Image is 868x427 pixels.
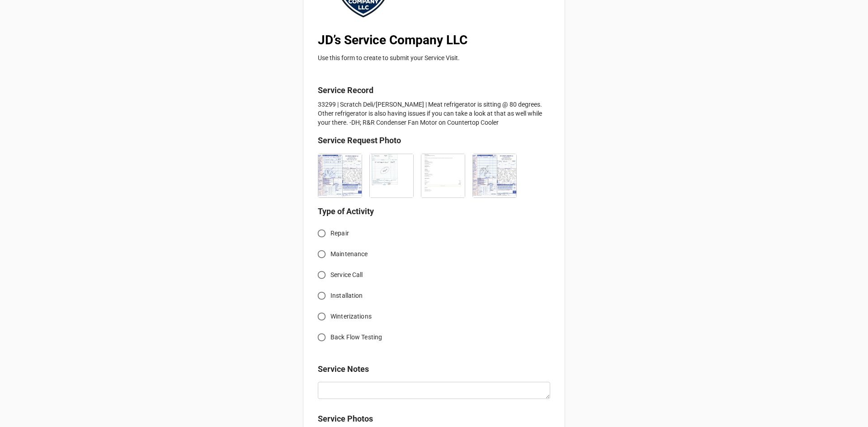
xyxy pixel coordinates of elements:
div: Document_20250916_0001.pdf [318,150,369,198]
div: Document_20250917_0002.pdf [472,150,524,198]
p: 33299 | Scratch Deli/[PERSON_NAME] | Meat refrigerator is sitting @ 80 degrees. Other refrigerato... [318,100,550,127]
span: Repair [330,229,349,238]
span: Installation [330,291,363,300]
div: Document_20250917_0001.pdf [369,150,421,198]
label: Service Photos [318,413,373,425]
img: 2vd0f0CAdUNqeYsM1IGHMwspbSXsNw0kZy92KC4foso [421,154,465,197]
span: Winterizations [330,312,372,321]
span: Maintenance [330,249,368,259]
label: Type of Activity [318,205,374,218]
label: Service Notes [318,363,369,375]
span: Service Call [330,270,363,280]
img: 7GyP--YgDsxcQlz9RTWq-yrAEjfyIwCWyEiGOdOlFo4 [370,154,413,197]
b: JD’s Service Company LLC [318,33,467,47]
img: rflSzAKl3byOKtC5VpbQwuFUO95mSKCGKBgIcKofSoM [473,154,516,197]
div: Document_20250917_0001.pdf [421,150,472,198]
img: 6rQ5jb9VipgIzC2S5phDH73WtYhdDmY6du8pOPV7CT8 [318,154,362,197]
b: Service Request Photo [318,136,401,145]
p: Use this form to create to submit your Service Visit. [318,53,550,62]
span: Back Flow Testing [330,333,382,342]
b: Service Record [318,85,373,95]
